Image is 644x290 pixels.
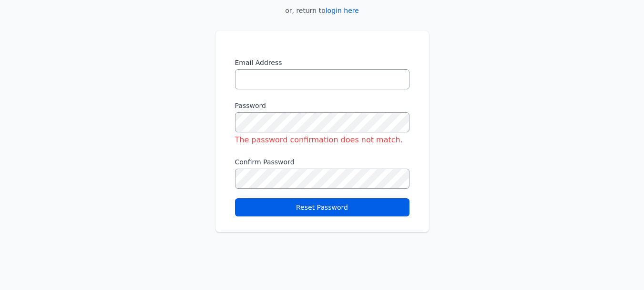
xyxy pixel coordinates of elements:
label: Email Address [235,58,409,67]
button: Reset Password [235,198,409,216]
a: login here [326,7,359,14]
label: Password [235,101,409,110]
p: or, return to [215,6,429,15]
div: The password confirmation does not match. [235,134,409,146]
label: Confirm Password [235,157,409,167]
